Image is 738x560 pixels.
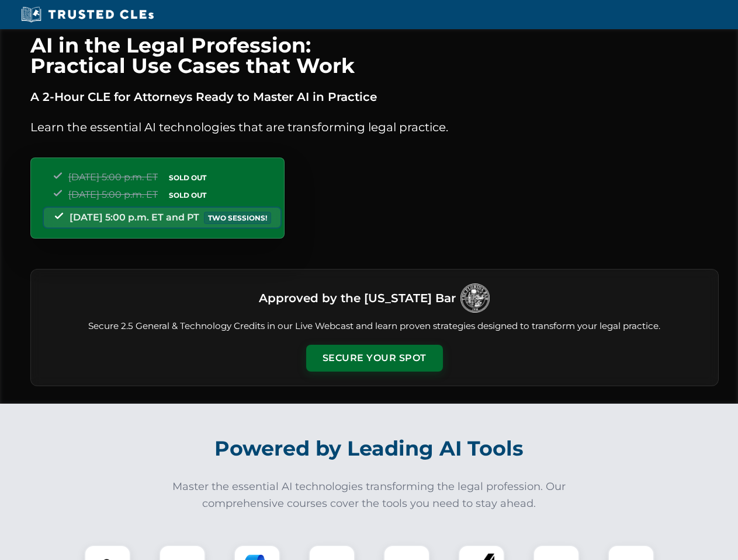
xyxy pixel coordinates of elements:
img: Trusted CLEs [18,6,157,23]
p: Secure 2.5 General & Technology Credits in our Live Webcast and learn proven strategies designed ... [45,320,704,333]
p: A 2-Hour CLE for Attorneys Ready to Master AI in Practice [30,87,719,106]
p: Learn the essential AI technologies that are transforming legal practice. [30,118,719,136]
span: SOLD OUT [165,189,210,201]
h2: Powered by Leading AI Tools [46,428,693,469]
h1: AI in the Legal Profession: Practical Use Cases that Work [30,35,719,76]
span: [DATE] 5:00 p.m. ET [68,189,158,200]
h3: Approved by the [US_STATE] Bar [259,288,456,309]
p: Master the essential AI technologies transforming the legal profession. Our comprehensive courses... [165,478,574,512]
span: SOLD OUT [165,171,210,184]
button: Secure Your Spot [306,345,443,372]
span: [DATE] 5:00 p.m. ET [68,171,158,183]
img: Logo [460,283,490,313]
